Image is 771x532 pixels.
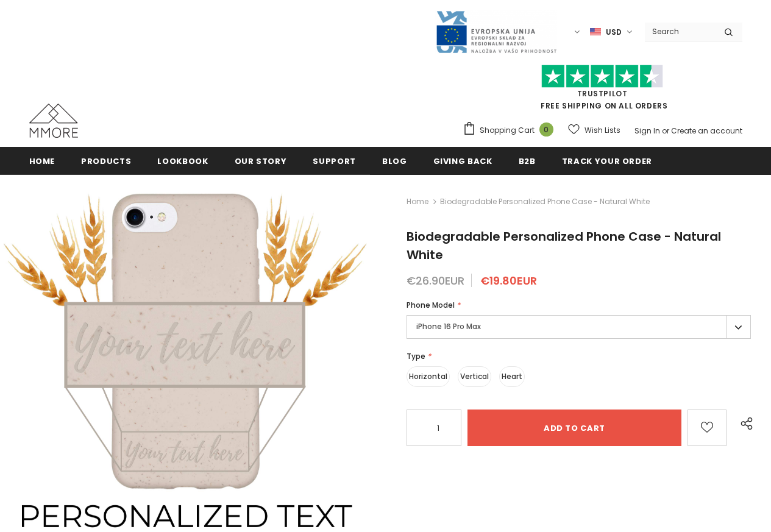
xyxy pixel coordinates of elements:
span: B2B [519,155,536,167]
a: Sign In [634,126,660,136]
span: or [662,126,669,136]
a: Wish Lists [568,119,620,141]
span: Track your order [562,155,652,167]
span: Wish Lists [584,124,620,137]
span: Phone Model [407,300,455,310]
span: Type [407,351,425,361]
span: €26.90EUR [407,273,464,288]
a: Our Story [235,147,287,174]
span: Home [29,155,55,167]
label: Vertical [458,366,491,387]
img: USD [590,27,601,37]
span: FREE SHIPPING ON ALL ORDERS [463,70,742,111]
span: support [313,155,356,167]
span: Shopping Cart [480,124,535,137]
span: Products [81,155,131,167]
a: support [313,147,356,174]
input: Search Site [645,23,715,40]
a: Shopping Cart 0 [463,121,560,140]
img: MMORE Cases [29,104,78,138]
a: Home [407,194,428,209]
label: Heart [499,366,525,387]
a: Blog [382,147,407,174]
a: Products [81,147,131,174]
label: iPhone 16 Pro Max [407,315,751,339]
span: Blog [382,155,407,167]
a: Giving back [433,147,492,174]
label: Horizontal [407,366,450,387]
a: Track your order [562,147,652,174]
span: €19.80EUR [480,273,537,288]
span: Our Story [235,155,287,167]
img: Trust Pilot Stars [541,65,663,88]
a: B2B [519,147,536,174]
a: Create an account [671,126,742,136]
span: 0 [539,122,553,137]
span: Lookbook [157,155,208,167]
a: Home [29,147,55,174]
span: USD [606,26,622,38]
a: Lookbook [157,147,208,174]
a: Trustpilot [577,88,628,99]
img: Javni Razpis [435,10,557,54]
input: Add to cart [467,410,681,446]
span: Biodegradable Personalized Phone Case - Natural White [407,228,721,263]
span: Giving back [433,155,492,167]
a: Javni Razpis [435,26,557,37]
span: Biodegradable Personalized Phone Case - Natural White [440,194,650,209]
